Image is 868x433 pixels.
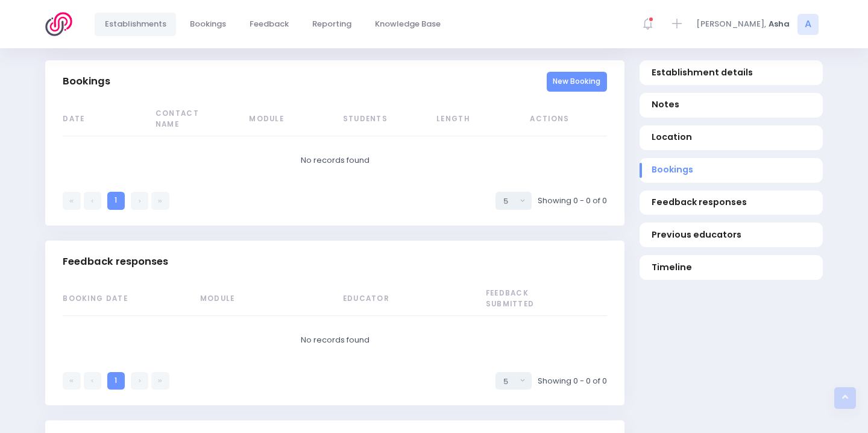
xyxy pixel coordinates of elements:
a: First [63,192,80,209]
a: Last [151,192,169,209]
span: Bookings [652,164,811,177]
h3: Feedback responses [63,256,168,268]
span: Students [343,114,409,125]
a: Location [640,125,823,150]
span: Asha [769,18,790,30]
a: Timeline [640,256,823,280]
a: Bookings [180,13,236,36]
span: Actions [530,114,596,125]
span: Notes [652,99,811,112]
a: Next [131,372,148,390]
span: [PERSON_NAME], [696,18,766,30]
span: Previous educators [652,229,811,241]
span: Feedback [250,18,289,30]
img: Logo [45,12,80,36]
span: Timeline [652,261,811,274]
span: Feedback Submitted [486,288,552,309]
a: Establishments [95,13,176,36]
h3: Bookings [63,75,110,87]
a: Knowledge Base [365,13,450,36]
button: Select page size [495,372,532,390]
span: Module [200,294,266,305]
a: Previous [84,372,101,390]
span: Booking Date [63,294,129,305]
a: Bookings [640,158,823,183]
a: 1 [107,372,125,390]
a: Next [131,192,148,209]
a: First [63,372,80,390]
button: Select page size [495,192,532,209]
span: Feedback responses [652,197,811,209]
a: Notes [640,93,823,118]
a: Previous [84,192,101,209]
div: 5 [503,195,517,207]
a: Establishment details [640,60,823,85]
div: 5 [503,376,517,388]
a: Last [151,372,169,390]
span: A [797,14,819,35]
span: Establishment details [652,66,811,79]
span: Location [652,131,811,144]
span: No records found [301,334,370,346]
span: Bookings [190,18,226,30]
span: Date [63,114,129,125]
span: Knowledge Base [375,18,441,30]
span: Educator [343,294,409,305]
span: No records found [301,154,370,166]
span: Length [436,114,503,125]
a: Previous educators [640,223,823,248]
span: Module [249,114,315,125]
a: Reporting [302,13,361,36]
span: Contact Name [156,109,222,130]
span: Showing 0 - 0 of 0 [538,375,607,387]
span: Showing 0 - 0 of 0 [538,195,607,207]
a: Feedback [239,13,298,36]
a: 1 [107,192,125,209]
a: New Booking [547,72,608,92]
span: Establishments [105,18,166,30]
a: Feedback responses [640,191,823,215]
span: Reporting [312,18,351,30]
